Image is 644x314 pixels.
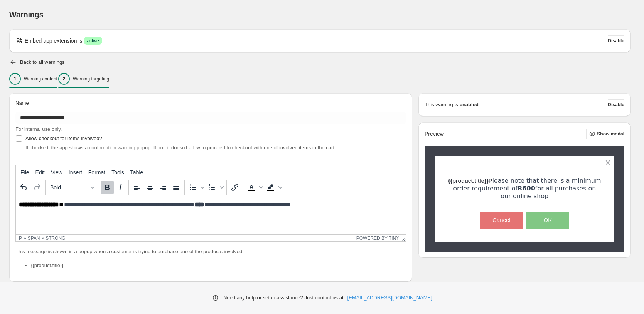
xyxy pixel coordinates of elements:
[69,169,82,175] span: Insert
[608,38,624,44] span: Disable
[608,99,624,110] button: Disable
[518,185,535,192] strong: R600
[597,131,624,137] span: Show modal
[42,235,44,241] div: »
[35,169,45,175] span: Edit
[51,169,62,175] span: View
[206,181,225,194] div: Numbered list
[111,169,124,175] span: Tools
[73,76,109,82] p: Warning targeting
[608,102,624,108] span: Disable
[30,181,44,194] button: Redo
[425,131,444,137] h2: Preview
[50,184,88,190] span: Bold
[399,235,406,241] div: Resize
[264,181,283,194] div: Background color
[47,181,97,194] button: Formats
[157,181,170,194] button: Align right
[16,195,406,234] iframe: Rich Text Area
[170,181,183,194] button: Justify
[25,135,102,141] span: Allow checkout for items involved?
[88,169,105,175] span: Format
[425,101,458,109] p: This warning is
[453,177,603,200] span: lease note that there is a minimum order requirement of for all purchases on our online shop
[356,235,400,241] a: Powered by Tiny
[114,181,127,194] button: Italic
[15,126,62,132] span: For internal use only.
[448,177,601,200] p: P
[15,100,29,106] span: Name
[31,262,406,269] li: {{product.title}}
[19,235,22,241] div: p
[9,73,21,85] div: 1
[130,169,143,175] span: Table
[25,37,82,45] p: Embed app extension is
[448,178,489,184] strong: {{product.title}}
[87,38,99,44] span: active
[101,181,114,194] button: Bold
[347,294,432,302] a: [EMAIL_ADDRESS][DOMAIN_NAME]
[46,235,65,241] div: strong
[586,129,624,139] button: Show modal
[228,181,241,194] button: Insert/edit link
[9,10,44,19] span: Warnings
[24,235,26,241] div: »
[143,181,157,194] button: Align center
[245,181,264,194] div: Text color
[25,145,334,150] span: If checked, the app shows a confirmation warning popup. If not, it doesn't allow to proceed to ch...
[58,73,70,85] div: 2
[9,71,57,87] button: 1Warning content
[17,181,30,194] button: Undo
[28,235,40,241] div: span
[608,35,624,46] button: Disable
[526,212,569,229] button: OK
[186,181,206,194] div: Bullet list
[460,101,479,109] strong: enabled
[24,76,57,82] p: Warning content
[20,169,29,175] span: File
[15,248,406,256] p: This message is shown in a popup when a customer is trying to purchase one of the products involved:
[20,59,65,65] h2: Back to all warnings
[58,71,109,87] button: 2Warning targeting
[480,212,523,229] button: Cancel
[130,181,143,194] button: Align left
